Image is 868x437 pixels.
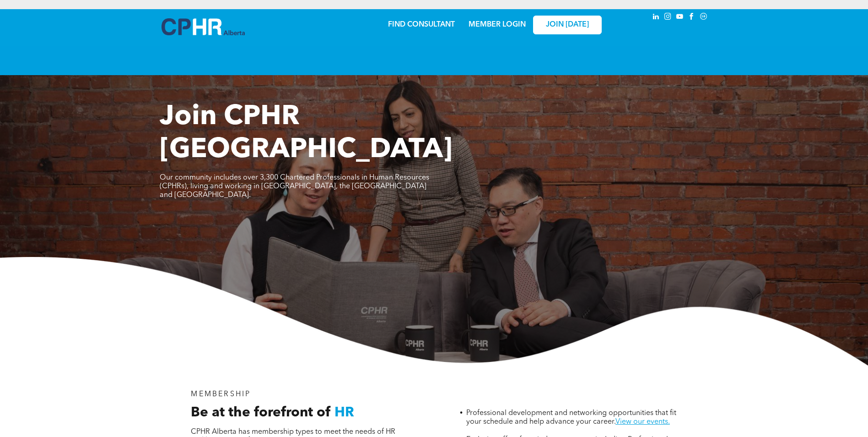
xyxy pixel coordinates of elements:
a: JOIN [DATE] [533,16,602,34]
span: MEMBERSHIP [191,391,251,398]
a: youtube [675,11,685,24]
span: HR [334,406,354,420]
a: View our events. [615,418,670,426]
a: instagram [663,11,673,24]
a: FIND CONSULTANT [388,21,455,28]
img: A blue and white logo for cp alberta [162,18,245,35]
a: linkedin [651,11,661,24]
a: Social network [699,11,709,24]
span: Be at the forefront of [191,406,331,420]
a: facebook [687,11,697,24]
span: JOIN [DATE] [546,21,589,29]
span: Our community includes over 3,300 Chartered Professionals in Human Resources (CPHRs), living and ... [160,174,429,199]
span: Professional development and networking opportunities that fit your schedule and help advance you... [466,410,676,426]
span: Join CPHR [GEOGRAPHIC_DATA] [160,104,453,164]
a: MEMBER LOGIN [469,21,526,28]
